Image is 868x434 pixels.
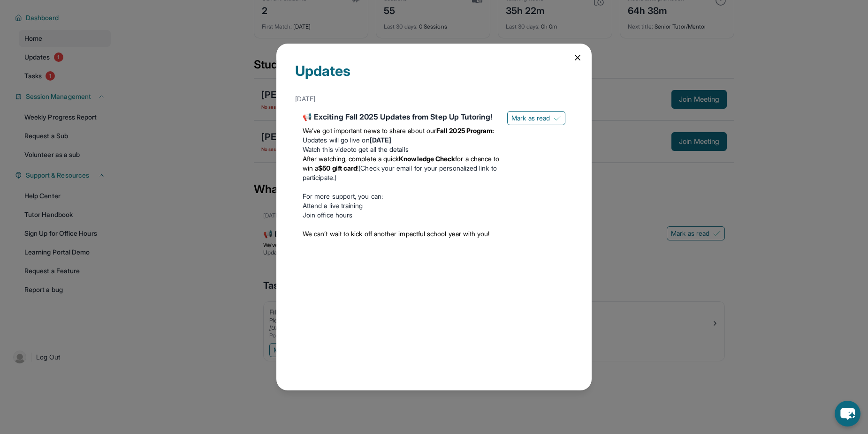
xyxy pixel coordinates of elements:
[303,127,436,135] span: We’ve got important news to share about our
[370,136,391,144] strong: [DATE]
[303,155,399,163] span: After watching, complete a quick
[303,145,500,154] li: to get all the details
[295,90,573,107] div: [DATE]
[303,202,363,210] a: Attend a live training
[303,192,500,201] p: For more support, you can:
[835,401,860,427] button: chat-button
[295,62,573,90] div: Updates
[511,113,550,123] span: Mark as read
[507,111,565,125] button: Mark as read
[554,114,561,122] img: Mark as read
[399,155,455,163] strong: Knowledge Check
[303,211,352,219] a: Join office hours
[357,164,358,172] span: !
[303,230,490,238] span: We can’t wait to kick off another impactful school year with you!
[303,154,500,182] li: (Check your email for your personalized link to participate.)
[303,135,500,145] li: Updates will go live on
[436,127,494,135] strong: Fall 2025 Program:
[318,164,357,172] strong: $50 gift card
[303,145,351,153] a: Watch this video
[303,111,500,122] div: 📢 Exciting Fall 2025 Updates from Step Up Tutoring!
